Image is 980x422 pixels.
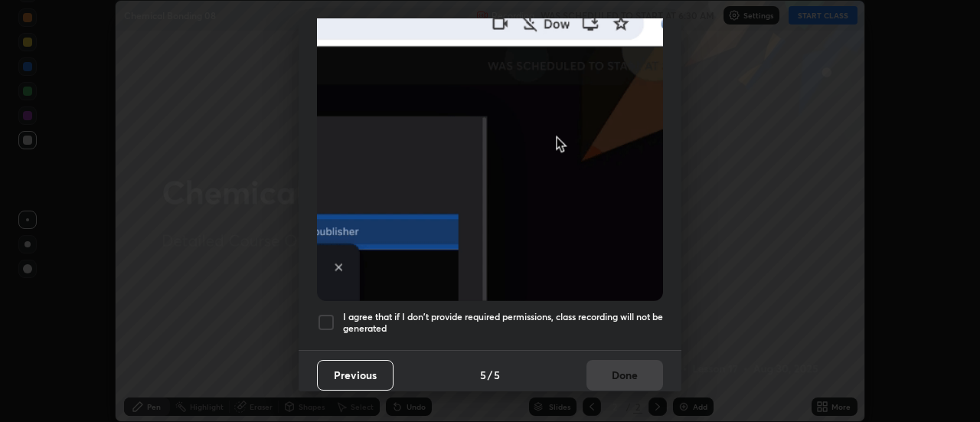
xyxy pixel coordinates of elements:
h4: 5 [494,367,500,383]
button: Previous [317,360,394,391]
h4: 5 [480,367,486,383]
h4: / [488,367,492,383]
h5: I agree that if I don't provide required permissions, class recording will not be generated [343,311,663,335]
